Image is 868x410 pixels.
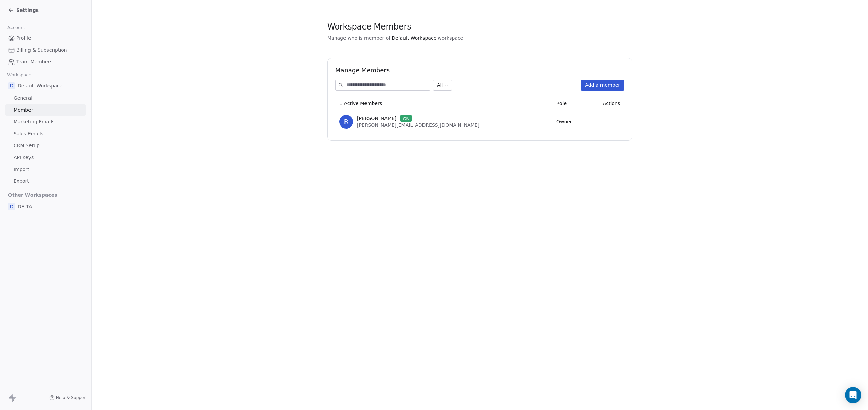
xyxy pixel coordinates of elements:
[8,82,15,89] span: D
[5,190,60,200] span: Other Workspaces
[339,101,382,106] span: 1 Active Members
[581,80,624,91] button: Add a member
[8,203,15,210] span: D
[14,178,29,185] span: Export
[5,44,86,56] a: Billing & Subscription
[556,119,572,124] span: Owner
[16,35,31,42] span: Profile
[5,152,86,163] a: API Keys
[16,58,52,65] span: Team Members
[5,140,86,151] a: CRM Setup
[18,82,62,89] span: Default Workspace
[327,22,411,32] span: Workspace Members
[8,7,39,14] a: Settings
[5,164,86,175] a: Import
[5,33,86,44] a: Profile
[14,130,43,137] span: Sales Emails
[603,101,620,106] span: Actions
[339,115,353,129] span: R
[18,203,32,210] span: DELTA
[14,154,34,161] span: API Keys
[5,116,86,128] a: Marketing Emails
[845,387,861,403] div: Open Intercom Messenger
[4,70,34,80] span: Workspace
[14,142,40,149] span: CRM Setup
[16,7,39,14] span: Settings
[5,93,86,104] a: General
[5,128,86,139] a: Sales Emails
[14,106,33,114] span: Member
[14,95,32,102] span: General
[335,66,624,74] h1: Manage Members
[5,176,86,187] a: Export
[357,122,479,128] span: [PERSON_NAME][EMAIL_ADDRESS][DOMAIN_NAME]
[438,35,463,41] span: workspace
[5,104,86,116] a: Member
[5,56,86,67] a: Team Members
[49,395,87,401] a: Help & Support
[14,118,54,125] span: Marketing Emails
[327,35,390,41] span: Manage who is member of
[14,166,29,173] span: Import
[357,115,396,122] span: [PERSON_NAME]
[556,101,567,106] span: Role
[400,115,412,122] span: You
[4,23,28,33] span: Account
[56,395,87,401] span: Help & Support
[392,35,436,41] span: Default Workspace
[16,46,67,54] span: Billing & Subscription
